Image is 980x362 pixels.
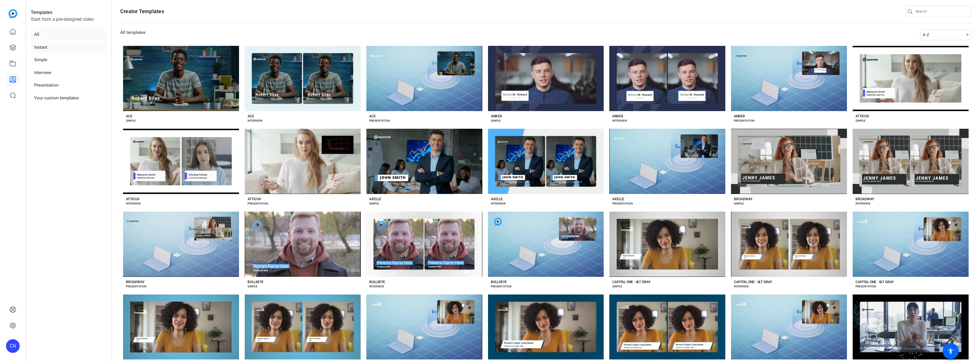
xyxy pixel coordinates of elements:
div: INTERVIEW [856,201,870,206]
div: INTERVIEW [734,284,749,289]
div: INTERVIEW [126,201,141,206]
h1: Creator Templates [120,8,164,15]
button: Template image [366,46,482,111]
div: BROADWAY [856,197,874,201]
button: Template image [731,212,847,277]
strong: Templates [31,10,52,15]
span: A-Z [923,32,929,37]
button: Template image [853,212,969,277]
div: BULLSEYE [369,280,385,284]
div: PRESENTATION [734,118,754,123]
button: Template image [609,212,725,277]
button: Template image [853,46,969,111]
div: CAPITAL ONE - I&T GRAY [734,280,772,284]
mat-icon: accessibility [947,348,954,355]
button: Template image [245,46,361,111]
div: PRESENTATION [248,201,268,206]
li: Simple [31,54,107,66]
div: SIMPLE [126,118,136,123]
button: Template image [366,129,482,194]
div: ACE [126,114,132,118]
div: PRESENTATION [856,284,876,289]
div: PRESENTATION [126,284,146,289]
div: BROADWAY [126,280,144,284]
div: SIMPLE [491,118,501,123]
button: Template image [123,212,239,277]
div: AXELLE [491,197,503,201]
button: Template image [123,294,239,360]
div: PRESENTATION [491,284,511,289]
button: Template image [123,129,239,194]
button: Template image [609,294,725,360]
button: Template image [366,212,482,277]
div: SIMPLE [856,118,865,123]
div: SIMPLE [612,284,622,289]
div: CAPITAL ONE - I&T GRAY [612,280,650,284]
button: Template image [123,46,239,111]
div: INTERVIEW [248,118,262,123]
div: BULLSEYE [491,280,507,284]
div: ANKER [734,114,745,118]
div: ATTICUS [126,197,139,201]
div: INTERVIEW [369,284,384,289]
div: ACE [248,114,254,118]
li: All [31,29,107,40]
img: blue-gradient.svg [9,9,17,18]
div: AXELLE [612,197,624,201]
div: ATTICUS [248,197,261,201]
div: ACE [369,114,376,118]
div: SIMPLE [369,201,379,206]
div: SIMPLE [734,201,744,206]
button: Template image [488,294,604,360]
button: Template image [488,46,604,111]
li: Interview [31,67,107,79]
button: Template image [366,294,482,360]
h3: All templates [120,29,146,40]
button: Template image [853,294,969,360]
div: AXELLE [369,197,381,201]
div: INTERVIEW [491,201,506,206]
button: Template image [731,294,847,360]
button: Template image [731,129,847,194]
div: PRESENTATION [612,201,633,206]
div: PRESENTATION [369,118,390,123]
li: Presentation [31,79,107,91]
div: BROADWAY [734,197,752,201]
div: CAPITAL ONE - I&T GRAY [856,280,894,284]
div: SIMPLE [248,284,258,289]
div: ANKER [612,114,623,118]
div: ANKER [491,114,502,118]
div: BULLSEYE [248,280,264,284]
div: INTERVIEW [612,118,627,123]
button: Template image [853,129,969,194]
button: Template image [488,212,604,277]
button: Template image [731,46,847,111]
p: Start from a pre-designed video [31,16,107,28]
div: ATTICUS [856,114,869,118]
button: Template image [609,129,725,194]
li: Instant [31,42,107,53]
button: Template image [609,46,725,111]
button: Template image [488,129,604,194]
button: Template image [245,294,361,360]
li: Your custom templates [31,92,107,104]
button: Template image [245,129,361,194]
input: Search [916,8,967,15]
button: Template image [245,212,361,277]
div: CN [6,339,20,353]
